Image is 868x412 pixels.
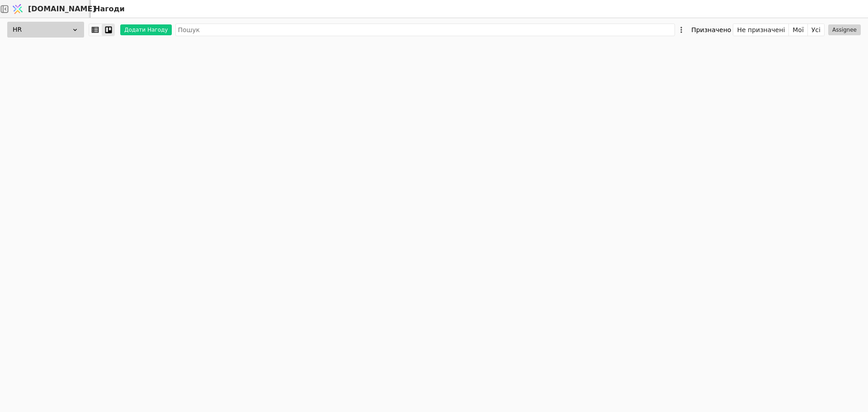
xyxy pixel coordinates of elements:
[11,0,24,18] img: Logo
[733,24,789,36] button: Не призначені
[9,0,90,18] a: [DOMAIN_NAME]
[7,22,84,38] div: HR
[28,4,96,14] span: [DOMAIN_NAME]
[808,24,824,36] button: Усі
[828,24,861,35] button: Assignee
[175,24,675,36] input: Пошук
[691,24,731,36] div: Призначено
[789,24,808,36] button: Мої
[90,4,125,14] h2: Нагоди
[120,24,172,35] button: Додати Нагоду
